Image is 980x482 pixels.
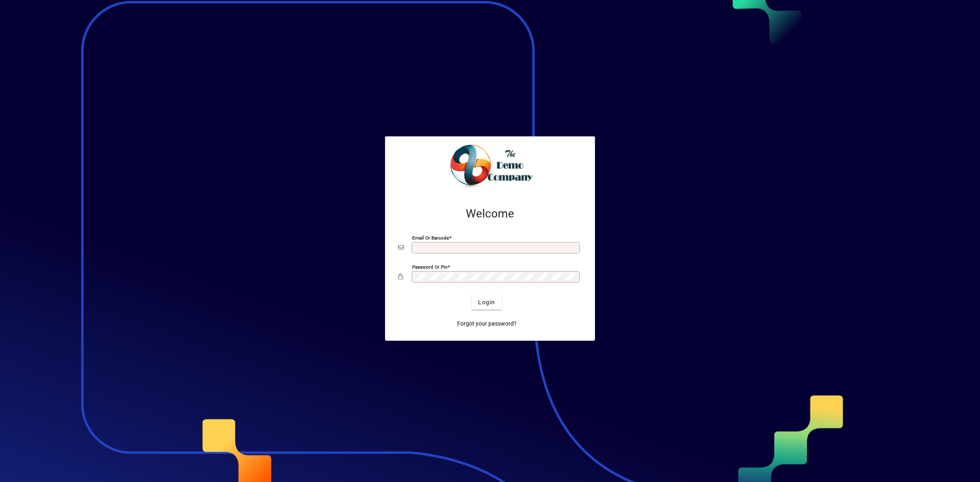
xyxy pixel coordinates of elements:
[454,316,520,331] a: Forgot your password?
[398,207,582,221] h2: Welcome
[412,264,447,270] mat-label: Password or Pin
[457,319,517,328] span: Forgot your password?
[412,235,449,241] mat-label: Email or Barcode
[478,298,495,307] span: Login
[472,295,501,310] button: Login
